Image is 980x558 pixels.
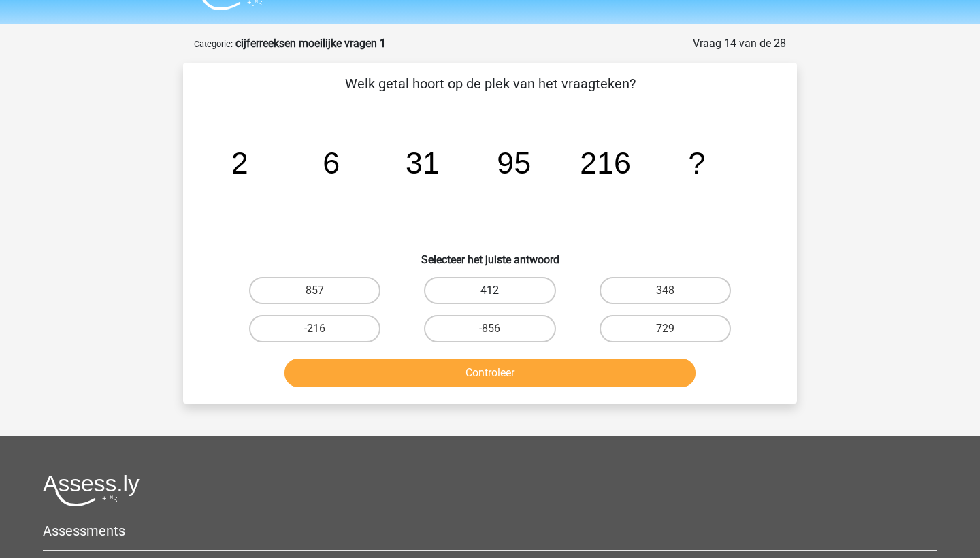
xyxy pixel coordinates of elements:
[194,39,233,49] small: Categorie:
[249,315,380,342] label: -216
[249,277,380,304] label: 857
[231,146,248,180] tspan: 2
[424,277,555,304] label: 412
[600,315,731,342] label: 729
[43,474,140,506] img: Assessly logo
[497,146,531,180] tspan: 95
[205,73,775,94] p: Welk getal hoort op de plek van het vraagteken?
[323,146,340,180] tspan: 6
[284,359,696,387] button: Controleer
[406,146,440,180] tspan: 31
[43,523,937,539] h5: Assessments
[580,146,631,180] tspan: 216
[235,37,386,50] strong: cijferreeksen moeilijke vragen 1
[424,315,555,342] label: -856
[693,35,786,52] div: Vraag 14 van de 28
[205,242,775,266] h6: Selecteer het juiste antwoord
[600,277,731,304] label: 348
[688,146,705,180] tspan: ?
